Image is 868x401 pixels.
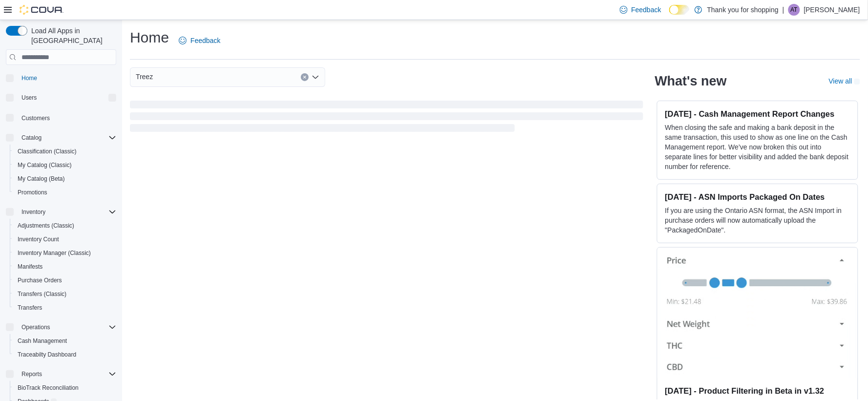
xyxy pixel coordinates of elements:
a: Purchase Orders [14,274,66,286]
button: Classification (Classic) [10,145,120,158]
a: Classification (Classic) [14,146,81,157]
a: Inventory Count [14,233,63,245]
span: Users [18,92,116,104]
button: Home [2,71,120,85]
span: BioTrack Reconciliation [18,384,79,392]
button: Operations [2,320,120,334]
a: Traceabilty Dashboard [14,349,80,360]
h2: What's new [655,73,727,89]
button: Reports [2,367,120,381]
img: Cova [20,5,64,15]
span: Transfers [14,302,116,314]
span: Cash Management [18,337,67,345]
span: Classification (Classic) [14,146,116,157]
p: | [783,4,784,16]
span: Customers [18,111,116,124]
a: Transfers (Classic) [14,288,70,300]
h3: [DATE] - Cash Management Report Changes [665,109,850,119]
input: Dark Mode [669,5,690,15]
h3: [DATE] - Product Filtering in Beta in v1.32 [665,386,850,396]
span: Manifests [18,263,42,271]
a: Feedback [175,31,224,50]
span: Transfers [18,304,42,312]
span: Transfers (Classic) [18,290,66,298]
span: Manifests [14,261,116,273]
div: Alfred Torres [788,4,800,16]
button: Traceabilty Dashboard [10,348,120,361]
span: Inventory [21,208,45,216]
a: Promotions [14,187,51,198]
p: [PERSON_NAME] [804,4,860,16]
span: Load All Apps in [GEOGRAPHIC_DATA] [27,26,116,45]
button: Catalog [18,132,45,144]
span: Cash Management [14,335,116,347]
span: Purchase Orders [18,276,62,284]
button: Clear input [301,73,309,81]
p: When closing the safe and making a bank deposit in the same transaction, this used to show as one... [665,123,850,171]
span: My Catalog (Beta) [14,173,116,185]
span: Adjustments (Classic) [14,220,116,232]
p: If you are using the Ontario ASN format, the ASN Import in purchase orders will now automatically... [665,206,850,235]
span: Catalog [21,134,42,142]
span: Customers [21,114,50,122]
button: Inventory [2,205,120,219]
span: My Catalog (Beta) [18,175,65,183]
span: Traceabilty Dashboard [18,351,76,359]
span: Home [21,74,37,82]
h1: Home [130,28,169,47]
a: My Catalog (Classic) [14,159,76,171]
span: Promotions [14,187,116,198]
button: Inventory Count [10,232,120,246]
a: Manifests [14,261,46,273]
span: Transfers (Classic) [14,288,116,300]
span: Traceabilty Dashboard [14,349,116,360]
button: Catalog [2,131,120,145]
button: Open list of options [312,73,319,81]
a: Transfers [14,302,46,314]
a: My Catalog (Beta) [14,173,69,185]
span: My Catalog (Classic) [18,161,72,169]
span: Inventory Manager (Classic) [18,249,91,257]
a: BioTrack Reconciliation [14,382,83,394]
button: BioTrack Reconciliation [10,381,120,395]
a: Inventory Manager (Classic) [14,247,95,259]
span: My Catalog (Classic) [14,159,116,171]
span: Inventory Manager (Classic) [14,247,116,259]
span: Purchase Orders [14,274,116,286]
button: Users [18,92,41,104]
span: Inventory [18,206,116,218]
a: Customers [18,112,54,124]
button: My Catalog (Beta) [10,172,120,186]
button: Purchase Orders [10,274,120,287]
span: Operations [18,321,116,333]
button: Transfers [10,301,120,315]
a: Cash Management [14,335,71,347]
button: Users [2,91,120,105]
span: Feedback [191,36,220,45]
a: View allExternal link [829,77,860,85]
span: Loading [130,103,643,134]
svg: External link [854,79,860,84]
button: Manifests [10,260,120,274]
a: Home [18,72,41,84]
span: Users [21,94,37,102]
button: Adjustments (Classic) [10,219,120,232]
button: My Catalog (Classic) [10,158,120,172]
span: Operations [21,323,50,331]
span: Catalog [18,132,116,144]
button: Cash Management [10,334,120,348]
span: AT [791,4,798,16]
span: Reports [21,370,42,378]
button: Reports [18,368,46,380]
span: Inventory Count [14,233,116,245]
span: Adjustments (Classic) [18,222,74,230]
button: Inventory [18,206,49,218]
span: Inventory Count [18,235,59,243]
span: Treez [136,71,153,83]
span: Reports [18,368,116,380]
button: Inventory Manager (Classic) [10,246,120,260]
button: Promotions [10,186,120,199]
a: Adjustments (Classic) [14,220,78,232]
button: Operations [18,321,54,333]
